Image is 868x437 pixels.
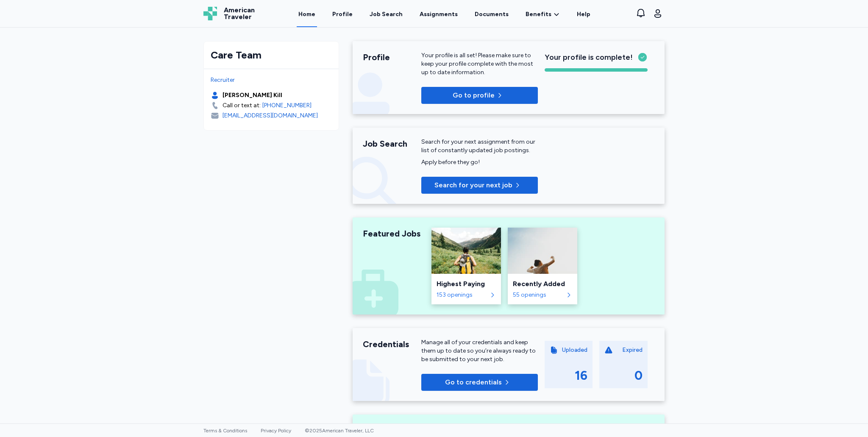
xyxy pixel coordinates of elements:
[545,51,633,63] span: Your profile is complete!
[224,7,255,20] span: American Traveler
[622,346,643,354] div: Expired
[421,338,538,364] div: Manage all of your credentials and keep them up to date so you’re always ready to be submitted to...
[526,10,551,19] span: Benefits
[434,180,512,190] span: Search for your next job
[453,90,495,100] span: Go to profile
[421,138,538,155] div: Search for your next assignment from our list of constantly updated job postings.
[370,10,403,19] div: Job Search
[223,111,318,120] div: [EMAIL_ADDRESS][DOMAIN_NAME]
[203,428,247,434] a: Terms & Conditions
[421,177,538,194] button: Search for your next job
[431,228,501,274] img: Highest Paying
[421,51,538,77] div: Your profile is all set! Please make sure to keep your profile complete with the most up to date ...
[437,291,487,299] div: 153 openings
[421,158,538,167] div: Apply before they go!
[203,7,217,20] img: Logo
[526,10,560,19] a: Benefits
[445,377,502,387] span: Go to credentials
[634,368,643,383] div: 0
[363,51,421,63] div: Profile
[297,1,317,27] a: Home
[211,48,332,62] div: Care Team
[261,428,291,434] a: Privacy Policy
[421,374,538,391] button: Go to credentials
[223,91,282,100] div: [PERSON_NAME] Kill
[305,428,374,434] span: © 2025 American Traveler, LLC
[562,346,587,354] div: Uploaded
[363,338,421,350] div: Credentials
[262,101,312,110] a: [PHONE_NUMBER]
[437,279,496,289] div: Highest Paying
[223,101,261,110] div: Call or text at:
[508,228,577,274] img: Recently Added
[363,138,421,150] div: Job Search
[431,228,501,304] a: Highest PayingHighest Paying153 openings
[513,291,564,299] div: 55 openings
[363,228,421,239] div: Featured Jobs
[211,76,332,84] div: Recruiter
[421,87,538,104] button: Go to profile
[508,228,577,304] a: Recently AddedRecently Added55 openings
[513,279,572,289] div: Recently Added
[575,368,587,383] div: 16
